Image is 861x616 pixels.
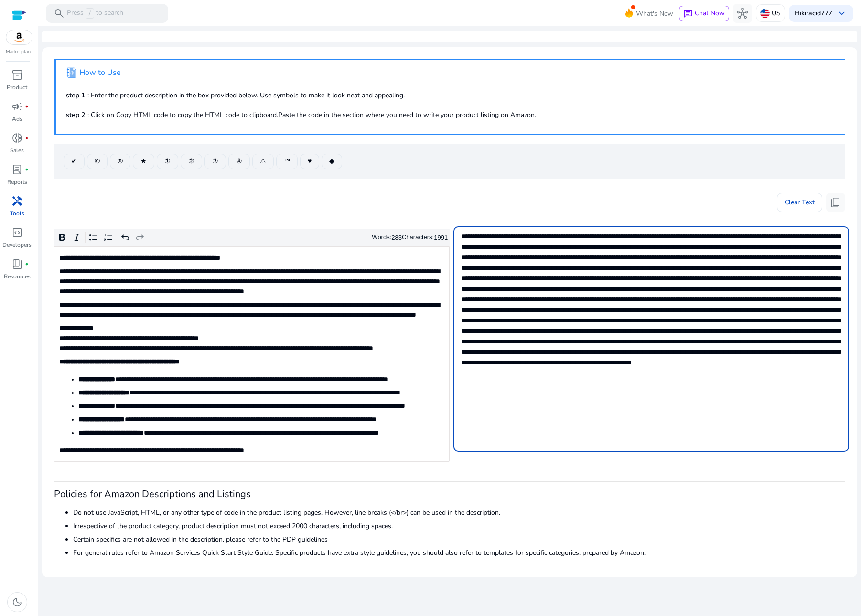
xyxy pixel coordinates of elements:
button: ® [110,154,130,169]
span: dark_mode [11,596,23,608]
span: ⚠ [260,156,266,166]
span: book_4 [11,258,23,270]
p: Press to search [67,8,123,19]
button: ④ [228,154,250,169]
p: Marketplace [6,48,32,55]
span: Clear Text [785,193,815,212]
h4: How to Use [79,68,121,77]
button: ♥ [300,154,319,169]
span: lab_profile [11,164,23,175]
p: Hi [795,10,832,17]
button: ™ [276,154,298,169]
p: US [772,5,781,21]
button: ★ [133,154,154,169]
span: code_blocks [11,227,23,238]
p: Resources [4,272,31,281]
p: Developers [2,241,32,249]
span: fiber_manual_record [25,136,29,140]
div: Editor toolbar [54,229,450,247]
span: ♥ [308,156,312,166]
b: kiracid777 [801,9,832,18]
div: Words: Characters: [372,232,448,244]
button: ② [181,154,202,169]
button: chatChat Now [679,6,729,21]
p: Ads [12,115,22,123]
li: Certain specifics are not allowed in the description, please refer to the PDP guidelines [73,534,845,544]
h3: Policies for Amazon Descriptions and Listings [54,489,845,500]
label: 283 [391,234,402,241]
button: ③ [204,154,226,169]
p: Product [7,83,27,92]
span: handyman [11,195,23,207]
li: For general rules refer to Amazon Services Quick Start Style Guide. Specific products have extra ... [73,548,845,558]
span: fiber_manual_record [25,262,29,266]
span: What's New [636,5,673,22]
span: fiber_manual_record [25,168,29,171]
button: content_copy [826,193,845,212]
span: ✔ [71,156,77,166]
span: keyboard_arrow_down [836,8,848,19]
span: fiber_manual_record [25,105,29,108]
li: Irrespective of the product category, product description must not exceed 2000 characters, includ... [73,521,845,531]
div: Rich Text Editor. Editing area: main. Press Alt+0 for help. [54,246,450,462]
span: Chat Now [695,9,725,18]
label: 1991 [434,234,448,241]
span: ③ [212,156,218,166]
button: © [87,154,108,169]
p: Tools [10,209,24,218]
b: step 1 [66,91,85,100]
button: ① [157,154,178,169]
span: ◆ [329,156,334,166]
span: ★ [140,156,147,166]
img: us.svg [760,9,770,18]
span: ④ [236,156,242,166]
span: / [86,8,94,19]
p: Reports [7,178,27,186]
button: ⚠ [252,154,274,169]
li: Do not use JavaScript, HTML, or any other type of code in the product listing pages. However, lin... [73,508,845,518]
span: search [54,8,65,19]
span: ™ [284,156,290,166]
button: ✔ [64,154,85,169]
span: ② [188,156,194,166]
img: amazon.svg [6,30,32,44]
p: : Click on Copy HTML code to copy the HTML code to clipboard.Paste the code in the section where ... [66,110,835,120]
span: ® [118,156,123,166]
button: ◆ [322,154,342,169]
p: Sales [10,146,24,155]
span: ① [164,156,171,166]
span: © [95,156,100,166]
button: hub [733,4,752,23]
p: : Enter the product description in the box provided below. Use symbols to make it look neat and a... [66,90,835,100]
button: Clear Text [777,193,822,212]
span: hub [737,8,748,19]
span: chat [683,9,693,19]
span: campaign [11,101,23,112]
span: inventory_2 [11,69,23,81]
b: step 2 [66,110,85,119]
span: content_copy [830,197,841,208]
span: donut_small [11,132,23,144]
